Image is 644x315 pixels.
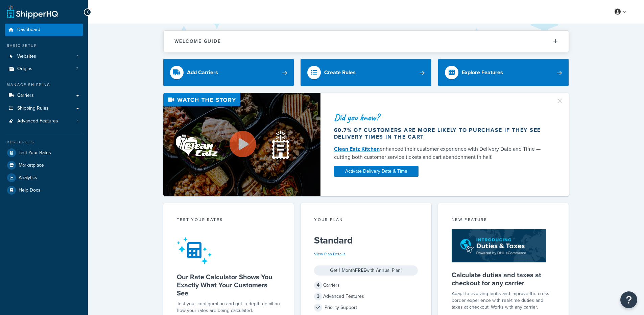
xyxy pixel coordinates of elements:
[334,145,380,153] a: Clean Eatz Kitchen
[5,43,83,49] div: Basic Setup
[5,63,83,75] a: Origins2
[5,89,83,102] a: Carriers
[5,50,83,63] li: Websites
[17,118,58,124] span: Advanced Features
[314,292,322,300] span: 3
[314,217,418,224] div: Your Plan
[452,271,555,287] h5: Calculate duties and taxes at checkout for any carrier
[5,82,83,88] div: Manage Shipping
[314,265,418,276] div: Get 1 Month with Annual Plan!
[301,59,431,86] a: Create Rules
[164,31,569,52] button: Welcome Guide
[17,93,34,98] span: Carriers
[462,68,503,77] div: Explore Features
[177,273,281,297] h5: Our Rate Calculator Shows You Exactly What Your Customers See
[177,217,281,224] div: Test your rates
[19,188,41,193] span: Help Docs
[355,267,366,274] strong: FREE
[19,150,51,156] span: Test Your Rates
[19,163,44,168] span: Marketplace
[314,281,322,289] span: 4
[76,66,78,72] span: 2
[334,145,548,161] div: enhanced their customer experience with Delivery Date and Time — cutting both customer service ti...
[314,292,418,301] div: Advanced Features
[314,281,418,290] div: Carriers
[5,50,83,63] a: Websites1
[5,172,83,184] a: Analytics
[77,54,78,59] span: 1
[5,159,83,171] a: Marketplace
[5,63,83,75] li: Origins
[452,290,555,311] p: Adapt to evolving tariffs and improve the cross-border experience with real-time duties and taxes...
[314,303,418,312] div: Priority Support
[5,139,83,145] div: Resources
[5,184,83,196] a: Help Docs
[324,68,356,77] div: Create Rules
[174,39,221,44] h2: Welcome Guide
[438,59,569,86] a: Explore Features
[5,24,83,36] a: Dashboard
[5,115,83,127] li: Advanced Features
[77,118,78,124] span: 1
[17,27,40,33] span: Dashboard
[334,127,548,140] div: 60.7% of customers are more likely to purchase if they see delivery times in the cart
[314,251,345,257] a: View Plan Details
[452,217,555,224] div: New Feature
[17,106,49,111] span: Shipping Rules
[5,102,83,115] a: Shipping Rules
[5,147,83,159] a: Test Your Rates
[5,115,83,127] a: Advanced Features1
[620,291,637,308] button: Open Resource Center
[163,93,320,196] img: Video thumbnail
[17,66,32,72] span: Origins
[334,113,548,122] div: Did you know?
[187,68,218,77] div: Add Carriers
[17,54,36,59] span: Websites
[177,300,281,314] div: Test your configuration and get in-depth detail on how your rates are being calculated.
[163,59,294,86] a: Add Carriers
[19,175,37,181] span: Analytics
[314,235,418,246] h5: Standard
[334,166,419,177] a: Activate Delivery Date & Time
